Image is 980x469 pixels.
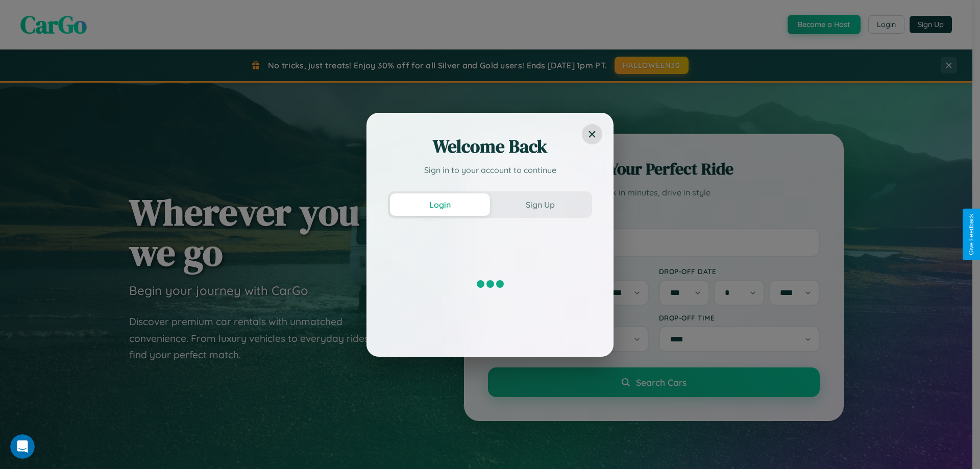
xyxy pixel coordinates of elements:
iframe: Intercom live chat [10,434,35,459]
p: Sign in to your account to continue [388,164,592,176]
button: Login [390,193,490,216]
button: Sign Up [490,193,590,216]
h2: Welcome Back [388,134,592,159]
div: Give Feedback [968,214,975,255]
